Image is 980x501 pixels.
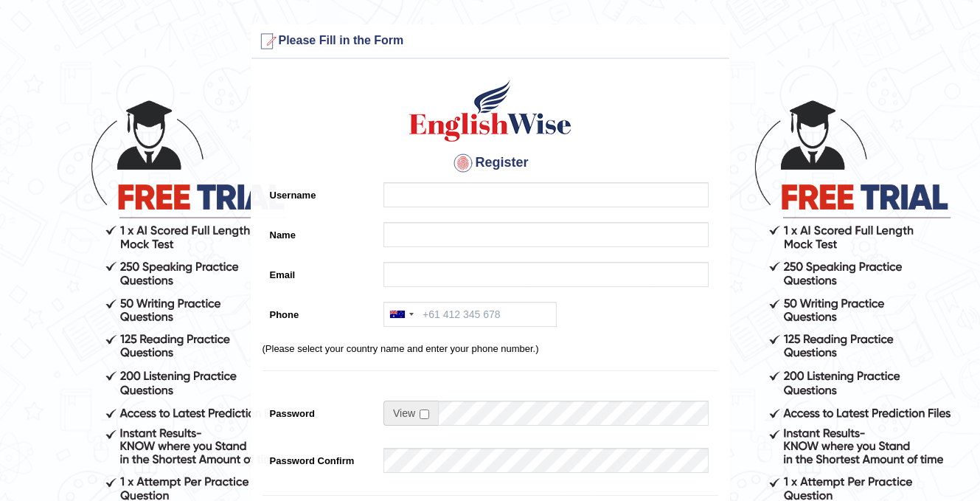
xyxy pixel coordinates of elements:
p: (Please select your country name and enter your phone number.) [263,342,718,356]
label: Phone [263,302,377,322]
label: Name [263,222,377,242]
img: Logo of English Wise create a new account for intelligent practice with AI [406,77,574,144]
label: Password [263,401,377,421]
label: Email [263,262,377,282]
label: Username [263,182,377,202]
input: +61 412 345 678 [383,302,557,327]
label: Password Confirm [263,448,377,468]
h4: Register [263,151,718,175]
input: Show/Hide Password [420,410,429,419]
h3: Please Fill in the Form [255,30,726,53]
div: Australia: +61 [384,303,418,326]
